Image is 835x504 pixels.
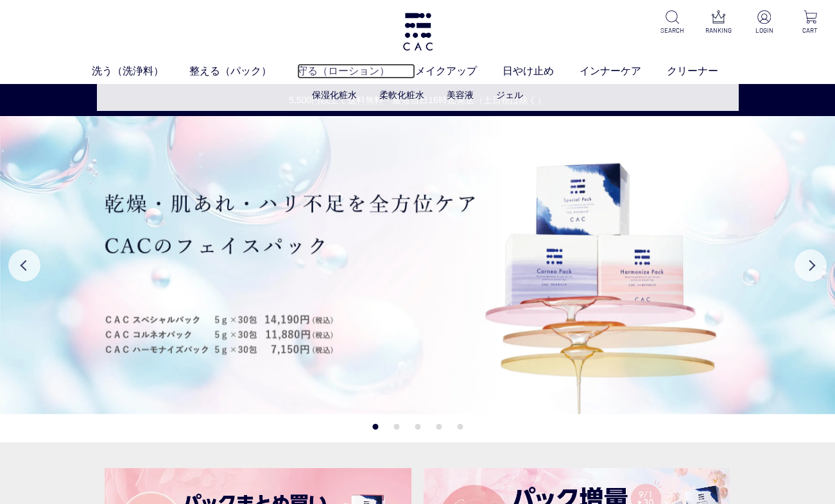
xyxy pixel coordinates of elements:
button: 2 of 5 [393,424,399,430]
button: 3 of 5 [415,424,420,430]
a: 守る（ローション） [297,63,415,79]
p: CART [795,26,825,35]
button: Previous [8,249,40,281]
a: CART [795,10,825,35]
a: RANKING [703,10,733,35]
a: 整える（パック） [189,63,297,79]
a: 洗う（洗浄料） [92,63,189,79]
a: 日やけ止め [503,63,580,79]
a: メイクアップ [415,63,503,79]
a: 保湿化粧水 [312,90,357,100]
a: クリーナー [667,63,744,79]
a: SEARCH [658,10,687,35]
button: Next [795,249,827,281]
a: 美容液 [447,90,474,100]
a: 5,500円以上で送料無料・最短当日16時迄発送（土日祝は除く） [1,94,834,107]
button: 4 of 5 [436,424,442,430]
a: 柔軟化粧水 [379,90,424,100]
button: 5 of 5 [457,424,463,430]
p: SEARCH [658,26,687,35]
a: ジェル [496,90,523,100]
a: LOGIN [750,10,779,35]
img: logo [401,13,435,51]
p: RANKING [703,26,733,35]
button: 1 of 5 [372,424,378,430]
a: インナーケア [580,63,667,79]
p: LOGIN [750,26,779,35]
